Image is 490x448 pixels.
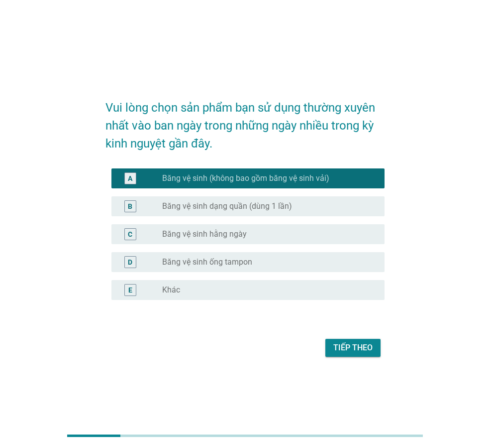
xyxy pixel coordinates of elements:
[162,285,180,295] label: Khác
[105,89,385,152] h2: Vui lòng chọn sản phẩm bạn sử dụng thường xuyên nhất vào ban ngày trong những ngày nhiều trong kỳ...
[333,342,373,354] div: Tiếp theo
[325,339,381,357] button: Tiếp theo
[128,285,132,295] div: E
[128,201,132,211] div: B
[162,201,292,211] label: Băng vệ sinh dạng quần (dùng 1 lần)
[128,257,132,267] div: D
[162,173,329,183] label: Băng vệ sinh (không bao gồm băng vệ sinh vải)
[162,257,252,267] label: Băng vệ sinh ống tampon
[162,229,247,239] label: Băng vệ sinh hằng ngày
[128,173,132,183] div: A
[128,229,132,239] div: C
